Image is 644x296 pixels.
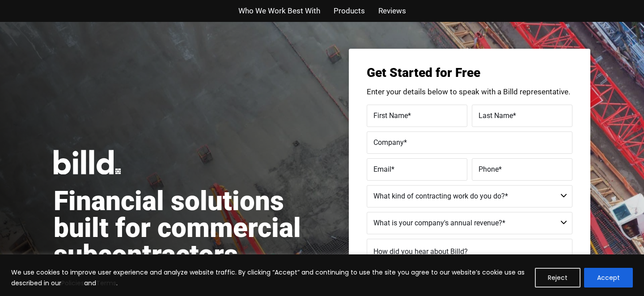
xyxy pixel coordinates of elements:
[96,279,116,288] a: Terms
[11,267,528,288] p: We use cookies to improve user experience and analyze website traffic. By clicking “Accept” and c...
[373,165,391,173] span: Email
[367,67,572,79] h3: Get Started for Free
[238,4,320,17] a: Who We Work Best With
[373,138,404,146] span: Company
[584,268,633,288] button: Accept
[378,4,406,17] a: Reviews
[367,88,572,96] p: Enter your details below to speak with a Billd representative.
[61,279,84,288] a: Policies
[479,111,513,119] span: Last Name
[334,4,365,17] a: Products
[54,188,322,268] h1: Financial solutions built for commercial subcontractors
[535,268,580,288] button: Reject
[373,247,468,256] span: How did you hear about Billd?
[479,165,499,173] span: Phone
[373,111,408,119] span: First Name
